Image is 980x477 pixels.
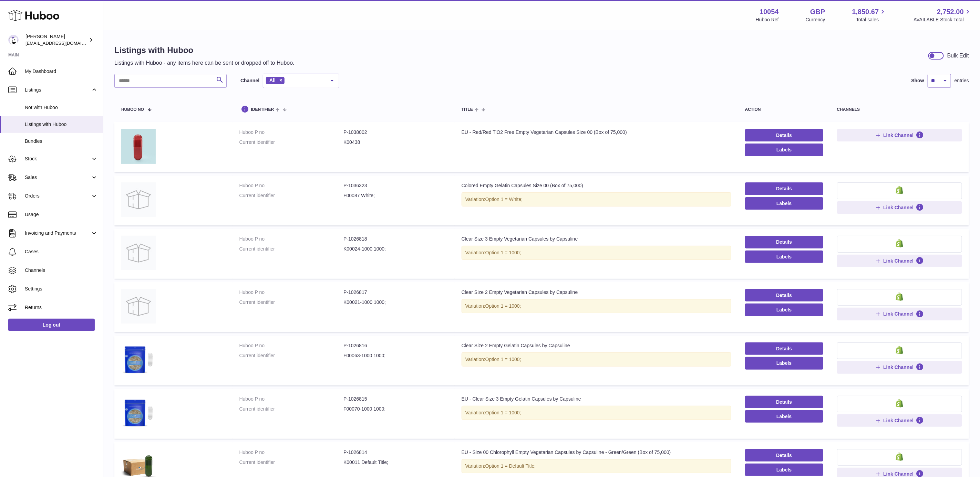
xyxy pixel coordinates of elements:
[25,193,91,199] span: Orders
[25,230,91,236] span: Invoicing and Payments
[462,449,731,456] div: EU - Size 00 Chlorophyll Empty Vegetarian Capsules by Capsuline - Green/Green (Box of 75,000)
[810,7,825,17] strong: GBP
[462,182,731,189] div: Colored Empty Gelatin Capsules Size 00 (Box of 75,000)
[251,107,274,112] span: identifier
[883,471,914,477] span: Link Channel
[25,33,87,46] div: [PERSON_NAME]
[806,17,825,23] div: Currency
[121,396,156,430] img: EU - Clear Size 3 Empty Gelatin Capsules by Capsuline
[343,192,448,199] dd: F00087 White;
[745,289,823,301] a: Details
[837,361,962,373] button: Link Channel
[485,463,536,469] span: Option 1 = Default Title;
[343,352,448,359] dd: F00063-1000 1000;
[462,342,731,349] div: Clear Size 2 Empty Gelatin Capsules by Capsuline
[239,236,344,242] dt: Huboo P no
[25,40,101,46] span: [EMAIL_ADDRESS][DOMAIN_NAME]
[745,396,823,408] a: Details
[462,129,731,136] div: EU - Red/Red TiO2 Free Empty Vegetarian Capsules Size 00 (Box of 75,000)
[343,182,448,189] dd: P-1036323
[883,204,914,211] span: Link Channel
[883,311,914,317] span: Link Channel
[25,211,98,218] span: Usage
[462,406,731,420] div: Variation:
[462,352,731,367] div: Variation:
[462,192,731,206] div: Variation:
[343,129,448,136] dd: P-1038002
[745,197,823,210] button: Labels
[745,144,823,156] button: Labels
[343,139,448,146] dd: K00438
[25,267,98,274] span: Channels
[239,342,344,349] dt: Huboo P no
[837,414,962,427] button: Link Channel
[485,410,521,415] span: Option 1 = 1000;
[239,182,344,189] dt: Huboo P no
[745,410,823,423] button: Labels
[25,121,98,128] span: Listings with Huboo
[25,174,91,181] span: Sales
[852,7,887,23] a: 1,850.67 Total sales
[856,17,887,23] span: Total sales
[745,342,823,355] a: Details
[343,246,448,252] dd: K00024-1000 1000;
[239,459,344,466] dt: Current identifier
[343,236,448,242] dd: P-1026818
[745,182,823,195] a: Details
[343,459,448,466] dd: K00011 Default Title;
[896,346,903,354] img: shopify-small.png
[239,139,344,146] dt: Current identifier
[485,357,521,362] span: Option 1 = 1000;
[955,77,969,84] span: entries
[837,129,962,141] button: Link Channel
[239,289,344,296] dt: Huboo P no
[121,342,156,377] img: Clear Size 2 Empty Gelatin Capsules by Capsuline
[25,156,91,162] span: Stock
[947,52,969,60] div: Bulk Edit
[896,186,903,194] img: shopify-small.png
[239,246,344,252] dt: Current identifier
[462,289,731,296] div: Clear Size 2 Empty Vegetarian Capsules by Capsuline
[837,107,962,112] div: channels
[837,201,962,214] button: Link Channel
[837,308,962,320] button: Link Channel
[114,59,295,67] p: Listings with Huboo - any items here can be sent or dropped off to Huboo.
[25,286,98,292] span: Settings
[896,453,903,461] img: shopify-small.png
[8,319,95,331] a: Log out
[239,352,344,359] dt: Current identifier
[883,258,914,264] span: Link Channel
[343,289,448,296] dd: P-1026817
[896,239,903,247] img: shopify-small.png
[25,104,98,111] span: Not with Huboo
[896,399,903,407] img: shopify-small.png
[745,449,823,462] a: Details
[462,246,731,260] div: Variation:
[121,236,156,270] img: Clear Size 3 Empty Vegetarian Capsules by Capsuline
[239,396,344,402] dt: Huboo P no
[25,87,91,93] span: Listings
[269,77,276,83] span: All
[911,77,924,84] label: Show
[745,251,823,263] button: Labels
[745,129,823,141] a: Details
[462,396,731,402] div: EU - Clear Size 3 Empty Gelatin Capsules by Capsuline
[462,236,731,242] div: Clear Size 3 Empty Vegetarian Capsules by Capsuline
[485,303,521,309] span: Option 1 = 1000;
[937,7,964,17] span: 2,752.00
[462,107,473,112] span: title
[745,107,823,112] div: action
[883,364,914,370] span: Link Channel
[485,197,523,202] span: Option 1 = White;
[239,129,344,136] dt: Huboo P no
[462,299,731,313] div: Variation:
[745,304,823,316] button: Labels
[8,35,19,45] img: internalAdmin-10054@internal.huboo.com
[756,17,779,23] div: Huboo Ref
[745,464,823,476] button: Labels
[343,299,448,306] dd: K00021-1000 1000;
[343,396,448,402] dd: P-1026815
[914,17,972,23] span: AVAILABLE Stock Total
[240,77,259,84] label: Channel
[760,7,779,17] strong: 10054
